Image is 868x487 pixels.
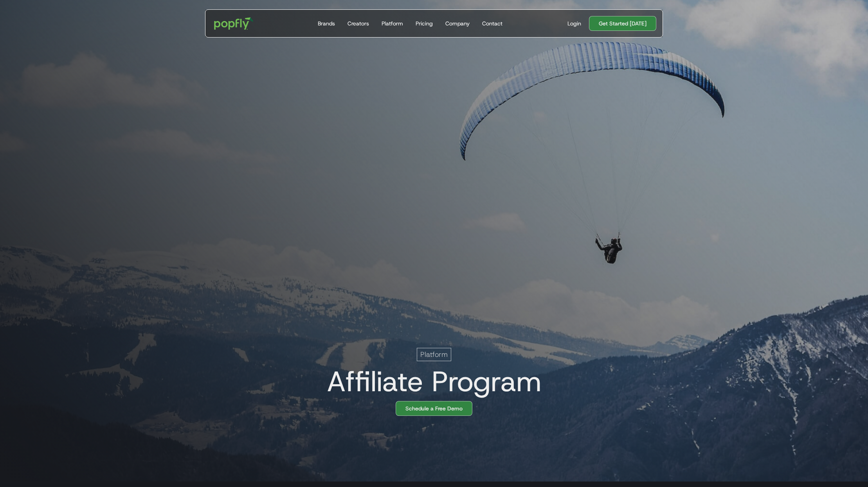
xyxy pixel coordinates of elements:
a: Schedule a Free Demo [396,401,472,416]
a: Company [442,10,473,37]
h1: Affiliate Program [321,366,542,397]
a: Login [564,20,584,27]
div: Contact [482,20,502,27]
div: Pricing [416,20,433,27]
div: Brands [318,20,335,27]
a: Pricing [412,10,436,37]
a: Contact [479,10,506,37]
div: Creators [348,20,369,27]
div: Login [567,20,581,27]
p: Platform [420,350,448,359]
a: Platform [378,10,406,37]
a: Creators [344,10,372,37]
a: Brands [315,10,338,37]
div: Company [445,20,470,27]
div: Platform [382,20,403,27]
a: home [209,12,259,35]
a: Get Started [DATE] [589,16,656,31]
